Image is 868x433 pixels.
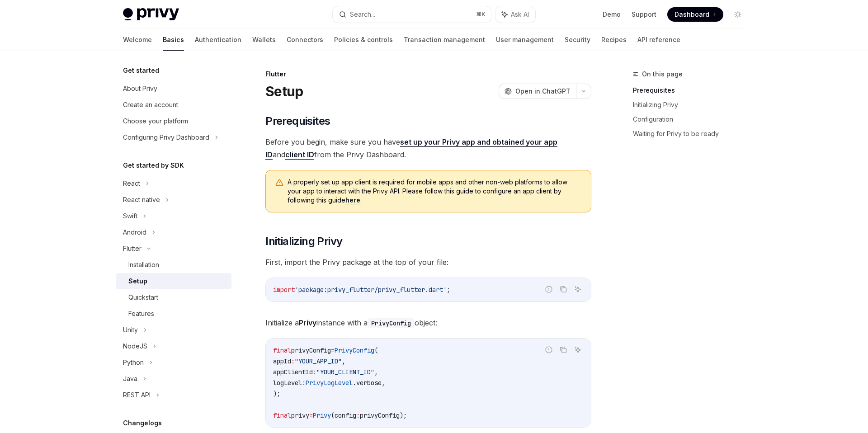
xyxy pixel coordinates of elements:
[128,292,158,303] div: Quickstart
[499,84,576,99] button: Open in ChatGPT
[123,83,157,94] div: About Privy
[334,29,393,51] a: Policies & controls
[123,194,160,205] div: React native
[642,69,683,80] span: On this page
[557,344,569,356] button: Copy the contents from the code block
[123,8,179,21] img: light logo
[447,286,450,294] span: ;
[299,318,316,327] strong: Privy
[356,411,360,419] span: :
[116,273,231,289] a: Setup
[309,411,313,419] span: =
[675,10,709,19] span: Dashboard
[350,9,375,20] div: Search...
[123,373,137,384] div: Java
[543,344,555,356] button: Report incorrect code
[128,276,147,287] div: Setup
[116,97,231,113] a: Create an account
[313,411,331,419] span: Privy
[637,29,680,51] a: API reference
[572,344,584,356] button: Ask AI
[123,325,138,335] div: Unity
[291,411,309,419] span: privy
[633,83,752,98] a: Prerequisites
[345,196,360,204] a: here
[252,29,276,51] a: Wallets
[265,83,303,99] h1: Setup
[273,379,302,387] span: logLevel
[275,179,284,188] svg: Warning
[543,283,555,295] button: Report incorrect code
[273,411,291,419] span: final
[335,346,374,354] span: PrivyConfig
[495,6,535,23] button: Ask AI
[116,306,231,322] a: Features
[368,318,415,328] code: PrivyConfig
[265,70,591,79] div: Flutter
[291,357,295,365] span: :
[123,227,146,238] div: Android
[633,127,752,141] a: Waiting for Privy to be ready
[667,7,723,22] a: Dashboard
[273,357,291,365] span: appId
[123,243,142,254] div: Flutter
[313,368,316,376] span: :
[273,346,291,354] span: final
[565,29,590,51] a: Security
[123,65,159,76] h5: Get started
[731,7,745,22] button: Toggle dark mode
[195,29,241,51] a: Authentication
[265,137,557,160] a: set up your Privy app and obtained your app ID
[265,114,330,128] span: Prerequisites
[342,357,345,365] span: ,
[515,87,571,96] span: Open in ChatGPT
[123,178,140,189] div: React
[123,132,209,143] div: Configuring Privy Dashboard
[333,6,491,23] button: Search...⌘K
[302,379,306,387] span: :
[374,346,378,354] span: (
[360,411,407,419] span: privyConfig);
[163,29,184,51] a: Basics
[123,29,152,51] a: Welcome
[123,418,162,428] h5: Changelogs
[331,346,335,354] span: =
[265,316,591,329] span: Initialize a instance with a object:
[273,368,313,376] span: appClientId
[476,11,486,18] span: ⌘ K
[123,357,144,368] div: Python
[123,390,151,400] div: REST API
[128,308,154,319] div: Features
[353,379,385,387] span: .verbose,
[306,379,353,387] span: PrivyLogLevel
[496,29,554,51] a: User management
[265,136,591,161] span: Before you begin, make sure you have and from the Privy Dashboard.
[273,390,280,398] span: );
[273,286,295,294] span: import
[265,234,342,249] span: Initializing Privy
[295,357,342,365] span: "YOUR_APP_ID"
[633,98,752,112] a: Initializing Privy
[116,257,231,273] a: Installation
[404,29,485,51] a: Transaction management
[288,178,582,205] span: A properly set up app client is required for mobile apps and other non-web platforms to allow you...
[123,341,147,352] div: NodeJS
[123,211,137,221] div: Swift
[123,160,184,171] h5: Get started by SDK
[265,256,591,268] span: First, import the Privy package at the top of your file:
[123,116,188,127] div: Choose your platform
[603,10,621,19] a: Demo
[128,259,159,270] div: Installation
[511,10,529,19] span: Ask AI
[116,113,231,129] a: Choose your platform
[295,286,447,294] span: 'package:privy_flutter/privy_flutter.dart'
[557,283,569,295] button: Copy the contents from the code block
[601,29,627,51] a: Recipes
[331,411,356,419] span: (config
[123,99,178,110] div: Create an account
[287,29,323,51] a: Connectors
[572,283,584,295] button: Ask AI
[285,150,314,160] a: client ID
[316,368,374,376] span: "YOUR_CLIENT_ID"
[116,289,231,306] a: Quickstart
